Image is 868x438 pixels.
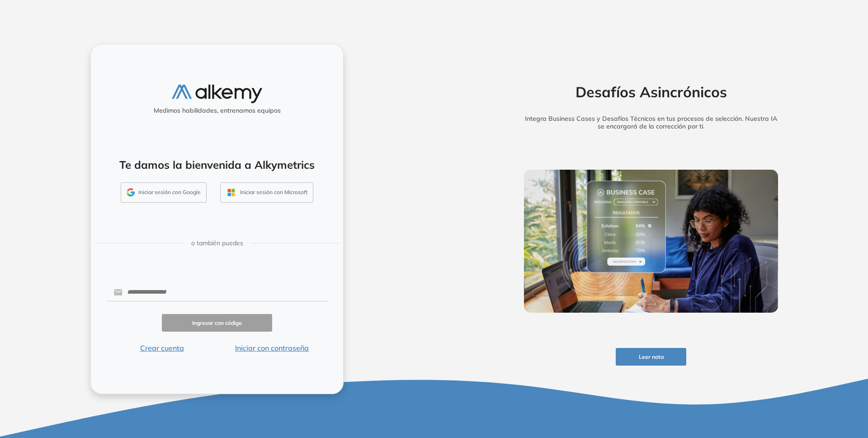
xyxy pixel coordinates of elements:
img: logo-alkemy [172,85,262,103]
button: Iniciar sesión con Google [121,182,207,203]
button: Ingresar con código [162,314,272,332]
img: OUTLOOK_ICON [226,187,236,198]
h4: Te damos la bienvenida a Alkymetrics [103,158,331,171]
div: Widget de chat [705,333,868,438]
iframe: Chat Widget [705,333,868,438]
button: Iniciar sesión con Microsoft [220,182,313,203]
h2: Desafíos Asincrónicos [510,83,792,100]
h5: Integra Business Cases y Desafíos Técnicos en tus procesos de selección. Nuestra IA se encargará ... [510,115,792,130]
button: Leer nota [616,348,686,366]
img: img-more-info [524,170,778,313]
img: GMAIL_ICON [127,188,135,196]
h5: Medimos habilidades, entrenamos equipos [94,107,340,114]
span: o también puedes [191,238,243,248]
button: Iniciar con contraseña [217,343,327,353]
button: Crear cuenta [107,343,217,353]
